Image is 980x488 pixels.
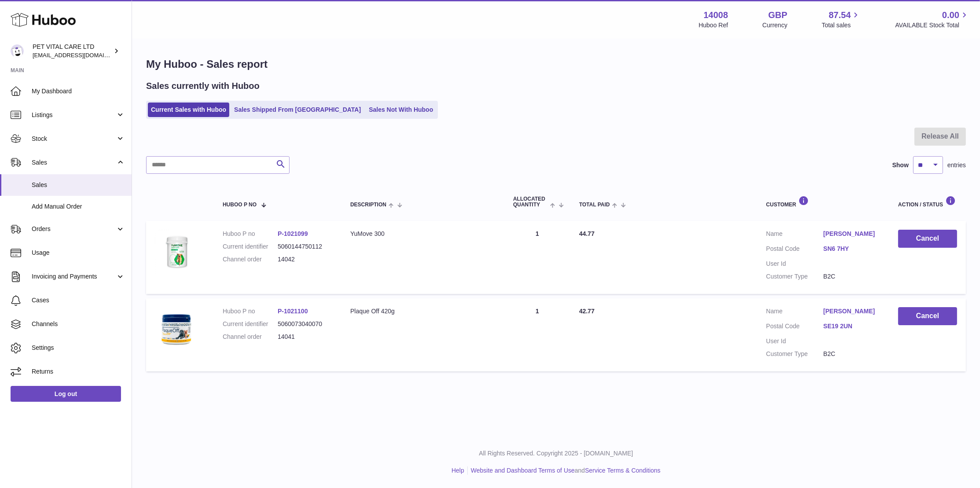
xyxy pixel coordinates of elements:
li: and [468,466,661,475]
h1: My Huboo - Sales report [146,57,966,71]
span: My Dashboard [32,87,125,95]
button: Cancel [898,307,957,325]
span: 42.77 [579,308,595,315]
span: ALLOCATED Quantity [513,196,548,208]
a: Website and Dashboard Terms of Use [471,467,575,474]
div: Huboo Ref [699,21,728,29]
a: P-1021100 [278,308,308,315]
span: Description [350,202,386,208]
span: Orders [32,225,116,233]
a: Service Terms & Conditions [585,467,661,474]
a: SE19 2UN [823,322,881,330]
div: Plaque Off 420g [350,307,496,316]
span: Returns [32,367,125,376]
a: Sales Not With Huboo [366,103,436,117]
span: Settings [32,344,125,352]
dt: Channel order [223,333,278,341]
dd: 14041 [278,333,333,341]
dd: 5060073040070 [278,320,333,328]
dt: Name [766,230,823,240]
span: Usage [32,249,125,257]
span: 44.77 [579,230,595,237]
span: Channels [32,320,125,328]
p: All Rights Reserved. Copyright 2025 - [DOMAIN_NAME] [139,449,973,458]
strong: 14008 [704,9,728,21]
h2: Sales currently with Huboo [146,80,260,92]
a: Sales Shipped From [GEOGRAPHIC_DATA] [231,103,364,117]
span: Stock [32,135,116,143]
span: AVAILABLE Stock Total [895,21,969,29]
dt: Channel order [223,255,278,264]
span: Sales [32,158,116,167]
span: 87.54 [829,9,851,21]
dt: Postal Code [766,245,823,255]
div: PET VITAL CARE LTD [33,43,112,59]
img: 1732006879.jpg [155,230,199,274]
a: SN6 7HY [823,245,881,253]
a: [PERSON_NAME] [823,307,881,316]
td: 1 [504,221,570,294]
dt: Huboo P no [223,230,278,238]
img: 1732007053.jpg [155,307,199,351]
dt: Huboo P no [223,307,278,316]
label: Show [892,161,909,169]
span: Total paid [579,202,610,208]
dt: Customer Type [766,272,823,281]
div: Customer [766,196,881,208]
td: 1 [504,298,570,371]
span: [EMAIL_ADDRESS][DOMAIN_NAME] [33,51,129,59]
dt: Current identifier [223,242,278,251]
span: 0.00 [942,9,959,21]
div: YuMove 300 [350,230,496,238]
a: [PERSON_NAME] [823,230,881,238]
a: P-1021099 [278,230,308,237]
strong: GBP [768,9,787,21]
span: Huboo P no [223,202,257,208]
dt: Name [766,307,823,318]
span: Sales [32,181,125,189]
div: Currency [763,21,788,29]
button: Cancel [898,230,957,248]
dt: Current identifier [223,320,278,328]
a: 87.54 Total sales [822,9,861,29]
a: Help [451,467,464,474]
div: Action / Status [898,196,957,208]
span: Invoicing and Payments [32,272,116,281]
dd: B2C [823,350,881,358]
a: Current Sales with Huboo [148,103,229,117]
dt: User Id [766,260,823,268]
dd: 14042 [278,255,333,264]
a: 0.00 AVAILABLE Stock Total [895,9,969,29]
img: petvitalcare@gmail.com [11,44,24,58]
span: Total sales [822,21,861,29]
dd: 5060144750112 [278,242,333,251]
span: Add Manual Order [32,202,125,211]
dd: B2C [823,272,881,281]
dt: Postal Code [766,322,823,333]
span: Listings [32,111,116,119]
dt: Customer Type [766,350,823,358]
span: entries [947,161,966,169]
a: Log out [11,386,121,402]
dt: User Id [766,337,823,345]
span: Cases [32,296,125,305]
